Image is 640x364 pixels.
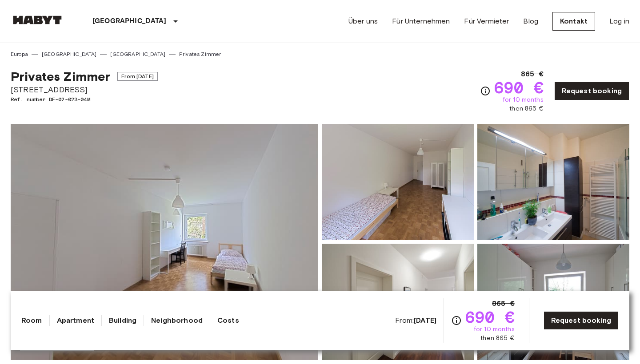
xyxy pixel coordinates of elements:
span: then 865 € [509,104,544,113]
a: [GEOGRAPHIC_DATA] [42,50,97,58]
a: Für Unternehmen [392,16,450,27]
a: Log in [609,16,629,27]
span: From [DATE] [117,72,158,81]
a: Über uns [348,16,378,27]
a: Request booking [554,82,629,100]
a: Privates Zimmer [179,50,221,58]
span: Ref. number DE-02-023-04M [11,95,158,103]
span: [STREET_ADDRESS] [11,84,158,95]
img: Picture of unit DE-02-023-04M [477,244,629,360]
a: [GEOGRAPHIC_DATA] [110,50,165,58]
a: Für Vermieter [464,16,509,27]
span: for 10 months [503,95,544,104]
a: Kontakt [552,12,595,31]
img: Picture of unit DE-02-023-04M [477,124,629,240]
a: Room [21,315,42,326]
span: 865 € [521,69,544,79]
span: for 10 months [474,325,515,334]
span: 865 € [492,298,515,309]
a: Blog [523,16,538,27]
a: Costs [217,315,239,326]
span: 690 € [494,79,544,95]
a: Request booking [544,311,619,330]
img: Habyt [11,16,64,24]
img: Picture of unit DE-02-023-04M [322,244,474,360]
span: then 865 € [480,334,515,343]
a: Europa [11,50,28,58]
span: Privates Zimmer [11,69,110,84]
a: Building [109,315,136,326]
span: 690 € [465,309,515,325]
img: Picture of unit DE-02-023-04M [322,124,474,240]
p: [GEOGRAPHIC_DATA] [92,16,167,27]
a: Apartment [57,315,94,326]
span: From: [395,316,436,325]
a: Neighborhood [151,315,203,326]
b: [DATE] [414,316,436,324]
img: Marketing picture of unit DE-02-023-04M [11,124,318,360]
svg: Check cost overview for full price breakdown. Please note that discounts apply to new joiners onl... [480,86,491,96]
svg: Check cost overview for full price breakdown. Please note that discounts apply to new joiners onl... [451,315,462,326]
